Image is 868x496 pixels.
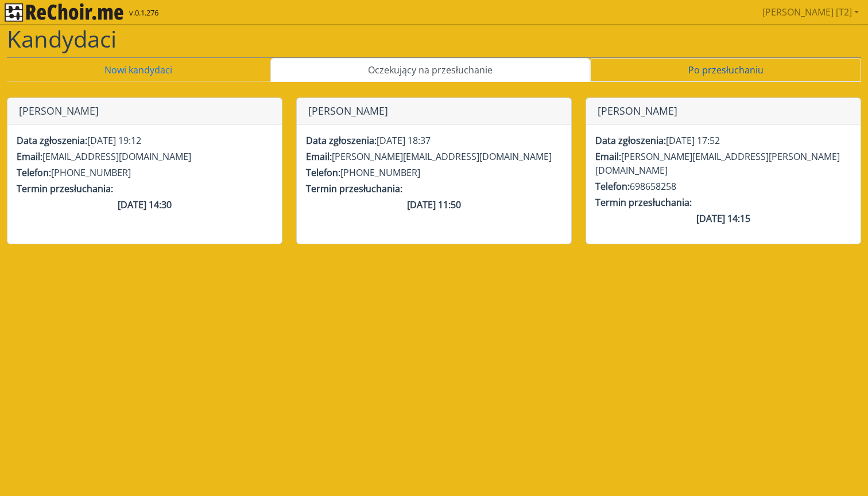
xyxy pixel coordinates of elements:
[270,58,591,82] a: Oczekujący na przesłuchanie
[306,166,562,179] p: [PHONE_NUMBER]
[17,134,87,147] strong: Data zgłoszenia:
[19,105,99,117] h5: [PERSON_NAME]
[5,3,123,22] img: rekłajer mi
[595,179,851,193] p: 698658258
[308,105,388,117] h5: [PERSON_NAME]
[590,58,861,82] a: Po przesłuchaniu
[17,166,273,179] p: [PHONE_NUMBER]
[595,212,851,225] p: [DATE] 14:15
[595,180,630,193] strong: Telefon:
[595,150,851,177] p: [PERSON_NAME][EMAIL_ADDRESS][PERSON_NAME][DOMAIN_NAME]
[306,198,562,212] p: [DATE] 11:50
[758,1,863,24] a: [PERSON_NAME] [T2]
[306,150,332,163] strong: Email:
[595,150,621,163] strong: Email:
[17,182,113,195] strong: Termin przesłuchania:
[17,150,273,163] p: [EMAIL_ADDRESS][DOMAIN_NAME]
[598,105,677,117] h5: [PERSON_NAME]
[306,134,377,147] strong: Data zgłoszenia:
[306,166,340,179] strong: Telefon:
[595,134,851,147] p: [DATE] 17:52
[595,134,666,147] strong: Data zgłoszenia:
[17,150,42,163] strong: Email:
[17,198,273,212] p: [DATE] 14:30
[17,166,51,179] strong: Telefon:
[595,196,692,209] strong: Termin przesłuchania:
[306,182,402,195] strong: Termin przesłuchania:
[7,23,117,54] span: Kandydaci
[306,150,562,163] p: [PERSON_NAME][EMAIL_ADDRESS][DOMAIN_NAME]
[7,58,270,82] a: Nowi kandydaci
[129,7,158,19] span: v.0.1.276
[306,134,562,147] p: [DATE] 18:37
[17,134,273,147] p: [DATE] 19:12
